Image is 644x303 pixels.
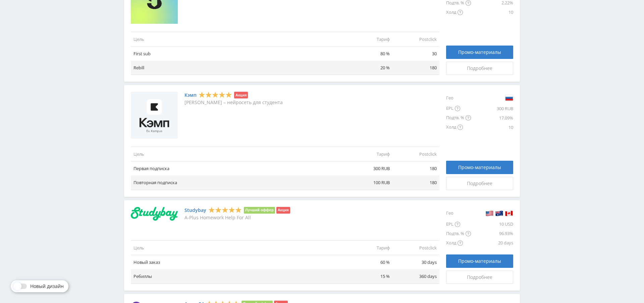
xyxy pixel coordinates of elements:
td: 20 % [345,61,392,75]
div: Гео [446,207,471,220]
td: Тариф [345,147,392,161]
li: Акция [234,92,248,98]
div: 17.09% [471,113,513,123]
div: Подтв. % [446,113,471,123]
span: Новый дизайн [30,284,64,289]
div: EPL [446,220,471,229]
td: Тариф [345,241,392,255]
div: EPL [446,104,471,113]
li: Акция [276,207,290,214]
td: 80 % [345,46,392,61]
span: Промо-материалы [458,258,501,264]
img: Studybay [131,207,178,221]
span: Подробнее [467,66,492,71]
td: Postclick [392,32,439,46]
div: Гео [446,92,471,104]
a: Подробнее [446,177,513,190]
div: Холд [446,8,471,17]
a: Кэмп [184,92,197,98]
div: 96.93% [471,229,513,238]
div: 20 days [471,238,513,248]
a: Промо-материалы [446,161,513,174]
td: Ребиллы [131,269,345,284]
td: Повторная подписка [131,175,345,190]
div: Холд [446,238,471,248]
a: Промо-материалы [446,46,513,59]
td: 180 [392,175,439,190]
td: 15 % [345,269,392,284]
td: Rebill [131,61,345,75]
div: 10 USD [471,220,513,229]
p: A-Plus Homework Help For All [184,215,290,220]
td: 180 [392,161,439,176]
a: Промо-материалы [446,254,513,268]
td: Цель [131,241,345,255]
td: 180 [392,61,439,75]
div: 10 [471,123,513,132]
td: 30 days [392,255,439,270]
span: Промо-материалы [458,165,501,170]
a: Studybay [184,208,206,213]
div: Подтв. % [446,229,471,238]
div: 5 Stars [208,206,242,213]
li: Лучший оффер [244,207,275,214]
td: 360 days [392,269,439,284]
div: 300 RUB [471,104,513,113]
a: Подробнее [446,271,513,284]
td: 30 [392,46,439,61]
a: Подробнее [446,62,513,75]
td: 60 % [345,255,392,270]
td: Postclick [392,147,439,161]
span: Подробнее [467,275,492,280]
td: Цель [131,32,345,46]
td: Новый заказ [131,255,345,270]
td: 300 RUB [345,161,392,176]
div: 10 [471,8,513,17]
td: Тариф [345,32,392,46]
div: 5 Stars [199,91,232,98]
div: Холд [446,123,471,132]
span: Промо-материалы [458,50,501,55]
td: Postclick [392,241,439,255]
p: [PERSON_NAME] – нейросеть для студента [184,100,283,105]
td: First sub [131,46,345,61]
td: Цель [131,147,345,161]
span: Подробнее [467,181,492,186]
img: Кэмп [131,92,178,139]
td: 100 RUB [345,175,392,190]
td: Первая подписка [131,161,345,176]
